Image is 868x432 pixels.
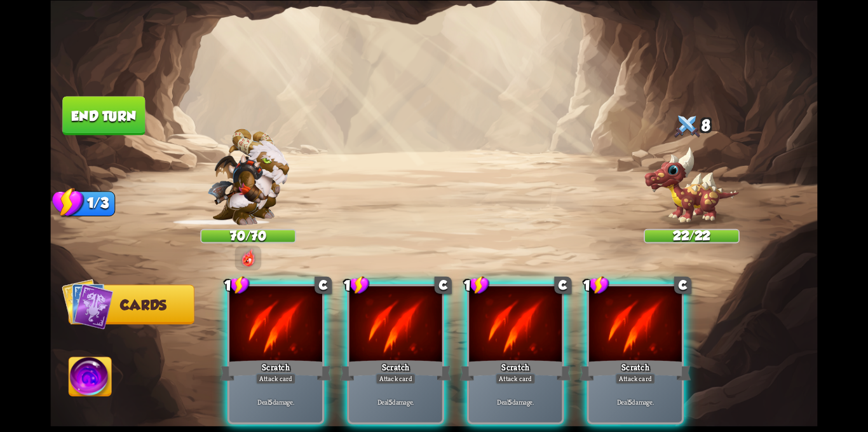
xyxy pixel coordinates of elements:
b: 5 [389,397,393,406]
div: Attack card [495,373,536,384]
button: End turn [62,96,145,135]
div: 1 [464,275,490,295]
img: Stamina_Icon.png [52,186,85,218]
img: Barbarian_Dragon.png [207,129,289,225]
img: Spikey_Dragon.png [644,146,740,225]
div: 1 [583,275,609,295]
b: 5 [628,397,632,406]
p: Deal damage. [351,397,440,406]
div: 70/70 [201,230,295,242]
div: Attack card [376,373,416,384]
p: Deal damage. [471,397,560,406]
div: Scratch [460,358,571,382]
div: C [315,276,332,293]
div: 8 [644,111,740,142]
div: Scratch [340,358,451,382]
div: 1/3 [69,191,116,216]
div: Scratch [580,358,691,382]
div: 1 [344,275,370,295]
div: C [554,276,571,293]
button: Cards [69,284,194,324]
div: 22/22 [645,230,738,242]
div: 1 [224,275,250,295]
div: Attack card [255,373,296,384]
img: Cards_Icon.png [62,277,113,329]
p: Deal damage. [592,397,680,406]
div: Scratch [220,358,331,382]
div: C [674,276,691,293]
b: 5 [269,397,273,406]
p: Deal damage. [232,397,320,406]
img: DragonFury.png [241,247,255,267]
img: Ability_Icon.png [69,357,112,400]
b: 5 [508,397,512,406]
span: Cards [120,297,166,313]
div: C [435,276,452,293]
div: Attack card [615,373,656,384]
